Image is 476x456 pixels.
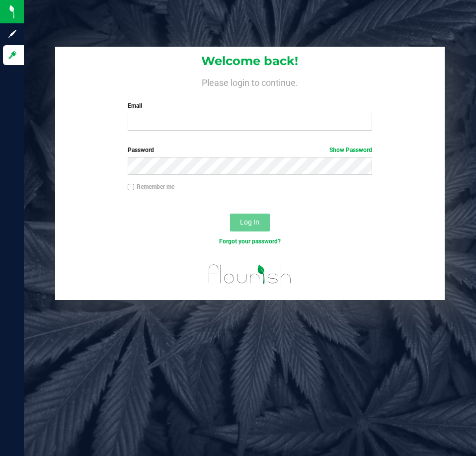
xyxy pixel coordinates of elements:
inline-svg: Log in [7,50,17,60]
a: Show Password [329,147,372,153]
input: Remember me [128,184,135,191]
label: Remember me [128,182,174,191]
a: Forgot your password? [219,238,281,245]
span: Log In [240,218,259,226]
button: Log In [230,214,270,231]
img: flourish_logo.svg [201,256,299,292]
inline-svg: Sign up [7,29,17,39]
span: Password [128,147,154,153]
label: Email [128,101,372,110]
h4: Please login to continue. [55,76,444,87]
h1: Welcome back! [55,55,444,68]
